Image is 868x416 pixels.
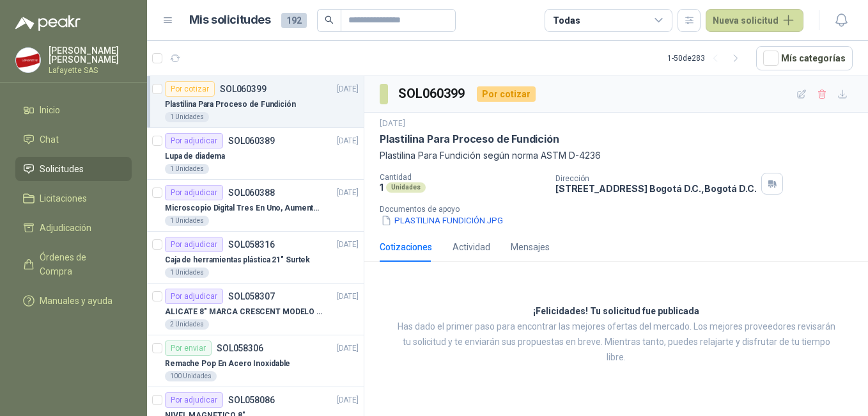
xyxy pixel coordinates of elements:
button: PLASTILINA FUNDICIÓN.JPG [380,214,504,227]
p: [DATE] [337,135,359,147]
span: Chat [40,132,59,147]
div: Mensajes [511,240,550,254]
span: Solicitudes [40,162,84,176]
p: [DATE] [337,342,359,355]
button: Nueva solicitud [706,9,803,32]
p: [DATE] [337,239,359,251]
p: SOL058306 [217,344,263,353]
a: Licitaciones [15,186,132,211]
p: [PERSON_NAME] [PERSON_NAME] [49,46,132,64]
span: Manuales y ayuda [40,294,112,308]
div: Por adjudicar [165,289,223,304]
p: SOL060399 [220,84,267,93]
p: Microscopio Digital Tres En Uno, Aumento De 1000x [165,202,324,214]
div: 1 Unidades [165,112,209,122]
a: Por adjudicarSOL060389[DATE] Lupa de diadema1 Unidades [147,128,364,180]
a: Por enviarSOL058306[DATE] Remache Pop En Acero Inoxidable100 Unidades [147,335,364,387]
h3: ¡Felicidades! Tu solicitud fue publicada [533,304,699,319]
p: Documentos de apoyo [380,205,863,214]
span: Adjudicación [40,221,91,235]
div: Cotizaciones [380,240,432,254]
p: Remache Pop En Acero Inoxidable [165,358,290,370]
span: search [325,15,334,24]
p: Plastilina Para Proceso de Fundición [165,99,296,111]
div: Por adjudicar [165,185,223,200]
div: 1 - 50 de 283 [667,48,746,68]
p: [DATE] [380,118,405,130]
a: Inicio [15,98,132,122]
p: SOL058307 [228,292,275,301]
a: Manuales y ayuda [15,289,132,313]
p: SOL058086 [228,396,275,404]
span: Inicio [40,103,60,117]
p: Dirección [555,174,756,183]
p: [DATE] [337,291,359,303]
div: Unidades [386,182,426,193]
p: Cantidad [380,173,545,182]
h1: Mis solicitudes [189,11,271,29]
a: Solicitudes [15,157,132,181]
p: [DATE] [337,394,359,406]
p: Plastilina Para Proceso de Fundición [380,132,559,146]
p: ALICATE 8" MARCA CRESCENT MODELO 38008tv [165,306,324,318]
div: Por adjudicar [165,392,223,408]
p: SOL060389 [228,136,275,145]
p: Caja de herramientas plástica 21" Surtek [165,254,310,266]
a: Por adjudicarSOL058307[DATE] ALICATE 8" MARCA CRESCENT MODELO 38008tv2 Unidades [147,284,364,335]
button: Mís categorías [756,46,853,70]
a: Chat [15,127,132,152]
div: Por cotizar [477,86,536,102]
p: Plastilina Para Fundición según norma ASTM D-4236 [380,148,853,163]
div: Actividad [453,240,490,254]
a: Órdenes de Compra [15,245,132,284]
div: 1 Unidades [165,164,209,174]
p: Has dado el primer paso para encontrar las mejores ofertas del mercado. Los mejores proveedores r... [396,319,836,365]
img: Company Logo [16,48,40,72]
span: Licitaciones [40,191,87,205]
div: Por adjudicar [165,133,223,148]
div: 1 Unidades [165,216,209,226]
div: 1 Unidades [165,268,209,278]
div: Por adjudicar [165,237,223,252]
p: [DATE] [337,83,359,95]
div: 100 Unidades [165,371,217,381]
div: Por cotizar [165,81,215,97]
span: 192 [281,13,307,28]
a: Por adjudicarSOL058316[DATE] Caja de herramientas plástica 21" Surtek1 Unidades [147,232,364,284]
img: Logo peakr [15,15,81,31]
p: SOL060388 [228,188,275,197]
div: Por enviar [165,340,212,356]
a: Adjudicación [15,216,132,240]
p: [STREET_ADDRESS] Bogotá D.C. , Bogotá D.C. [555,183,756,194]
p: SOL058316 [228,240,275,249]
p: [DATE] [337,187,359,199]
p: Lupa de diadema [165,150,225,163]
h3: SOL060399 [398,84,467,104]
p: 1 [380,182,384,193]
span: Órdenes de Compra [40,250,120,278]
div: Todas [553,13,580,28]
div: 2 Unidades [165,319,209,330]
a: Por adjudicarSOL060388[DATE] Microscopio Digital Tres En Uno, Aumento De 1000x1 Unidades [147,180,364,232]
a: Por cotizarSOL060399[DATE] Plastilina Para Proceso de Fundición1 Unidades [147,76,364,128]
p: Lafayette SAS [49,67,132,74]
